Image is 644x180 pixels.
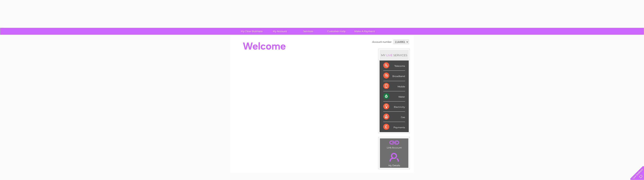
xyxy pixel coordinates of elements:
a: . [381,139,407,146]
div: Water [383,91,405,102]
div: Broadband [383,71,405,81]
a: . [381,151,407,164]
td: Link Account [380,138,409,150]
a: My Clear Business [236,28,267,35]
div: Mobile [383,81,405,91]
a: Services [293,28,323,35]
div: MY SERVICES [380,50,409,60]
div: Gas [383,112,405,122]
div: Telecoms [383,60,405,71]
div: Payments [383,122,405,132]
div: LIVE [386,53,393,57]
a: Customer Help [321,28,352,35]
td: My Details [380,150,409,168]
div: Electricity [383,102,405,112]
a: Make A Payment [349,28,380,35]
a: My Account [265,28,295,35]
td: Account number [371,39,393,45]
